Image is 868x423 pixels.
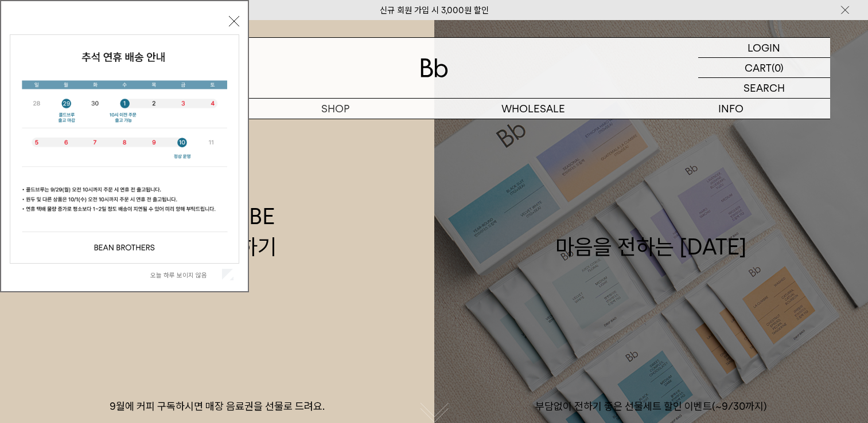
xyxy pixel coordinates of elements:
[150,271,220,279] label: 오늘 하루 보이지 않음
[748,38,780,57] p: LOGIN
[10,35,239,263] img: 5e4d662c6b1424087153c0055ceb1a13_140731.jpg
[434,99,632,119] p: WHOLESALE
[772,58,784,77] p: (0)
[236,99,434,119] a: SHOP
[380,5,489,15] a: 신규 회원 가입 시 3,000원 할인
[698,58,830,78] a: CART (0)
[744,78,785,98] p: SEARCH
[745,58,772,77] p: CART
[698,38,830,58] a: LOGIN
[229,16,239,26] button: 닫기
[632,99,830,119] p: INFO
[421,58,448,77] img: 로고
[555,201,747,262] div: 마음을 전하는 [DATE]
